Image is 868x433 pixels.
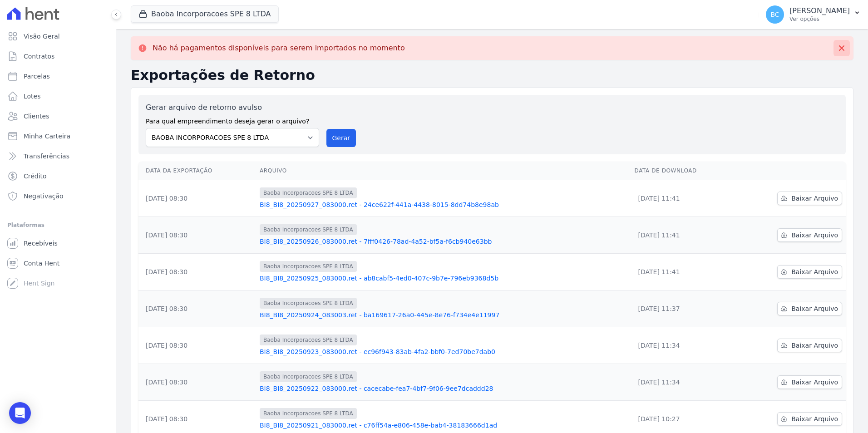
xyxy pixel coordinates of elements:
span: Baixar Arquivo [791,231,838,240]
span: Baixar Arquivo [791,414,838,423]
span: Visão Geral [24,32,60,41]
label: Para qual empreendimento deseja gerar o arquivo? [146,113,319,126]
span: Baoba Incorporacoes SPE 8 LTDA [260,298,357,309]
span: Baoba Incorporacoes SPE 8 LTDA [260,408,357,419]
span: Contratos [24,52,54,61]
th: Arquivo [256,162,631,180]
a: Contratos [4,47,112,65]
span: Baixar Arquivo [791,304,838,313]
td: [DATE] 08:30 [138,180,256,217]
span: BC [771,11,779,18]
span: Negativação [24,192,64,201]
a: BI8_BI8_20250924_083003.ret - ba169617-26a0-445e-8e76-f734e4e11997 [260,310,627,320]
a: Baixar Arquivo [777,375,842,389]
span: Transferências [24,152,69,161]
span: Baixar Arquivo [791,341,838,350]
label: Gerar arquivo de retorno avulso [146,102,319,113]
p: [PERSON_NAME] [789,6,850,15]
td: [DATE] 11:37 [631,290,737,327]
a: BI8_BI8_20250925_083000.ret - ab8cabf5-4ed0-407c-9b7e-796eb9368d5b [260,274,627,283]
span: Clientes [24,112,49,121]
a: BI8_BI8_20250926_083000.ret - 7fff0426-78ad-4a52-bf5a-f6cb940e63bb [260,237,627,246]
span: Crédito [24,172,47,181]
a: Lotes [4,87,112,105]
td: [DATE] 08:30 [138,217,256,254]
a: Parcelas [4,67,112,85]
div: Plataformas [7,220,108,231]
td: [DATE] 08:30 [138,364,256,401]
td: [DATE] 11:34 [631,364,737,401]
a: Clientes [4,107,112,125]
td: [DATE] 11:41 [631,217,737,254]
a: Baixar Arquivo [777,302,842,315]
span: Baoba Incorporacoes SPE 8 LTDA [260,261,357,272]
a: Conta Hent [4,254,112,272]
a: Baixar Arquivo [777,265,842,279]
a: BI8_BI8_20250927_083000.ret - 24ce622f-441a-4438-8015-8dd74b8e98ab [260,200,627,209]
a: Baixar Arquivo [777,412,842,426]
span: Baoba Incorporacoes SPE 8 LTDA [260,335,357,345]
button: Gerar [326,129,356,147]
td: [DATE] 08:30 [138,290,256,327]
td: [DATE] 11:41 [631,180,737,217]
span: Baixar Arquivo [791,194,838,203]
span: Baixar Arquivo [791,267,838,276]
th: Data da Exportação [138,162,256,180]
span: Baoba Incorporacoes SPE 8 LTDA [260,371,357,382]
span: Conta Hent [24,259,59,268]
td: [DATE] 11:41 [631,254,737,290]
div: Open Intercom Messenger [9,402,31,424]
button: BC [PERSON_NAME] Ver opções [759,2,868,27]
a: BI8_BI8_20250923_083000.ret - ec96f943-83ab-4fa2-bbf0-7ed70be7dab0 [260,347,627,356]
td: [DATE] 08:30 [138,254,256,290]
span: Parcelas [24,72,50,81]
a: Transferências [4,147,112,165]
p: Não há pagamentos disponíveis para serem importados no momento [153,44,405,53]
a: Negativação [4,187,112,205]
td: [DATE] 08:30 [138,327,256,364]
a: Minha Carteira [4,127,112,145]
a: Baixar Arquivo [777,339,842,352]
a: Baixar Arquivo [777,192,842,205]
span: Recebíveis [24,239,58,248]
td: [DATE] 11:34 [631,327,737,364]
a: Crédito [4,167,112,185]
span: Minha Carteira [24,132,70,141]
span: Baoba Incorporacoes SPE 8 LTDA [260,224,357,235]
a: BI8_BI8_20250921_083000.ret - c76ff54a-e806-458e-bab4-38183666d1ad [260,421,627,430]
h2: Exportações de Retorno [131,67,853,84]
a: BI8_BI8_20250922_083000.ret - cacecabe-fea7-4bf7-9f06-9ee7dcaddd28 [260,384,627,393]
span: Baoba Incorporacoes SPE 8 LTDA [260,187,357,198]
span: Lotes [24,92,41,101]
th: Data de Download [631,162,737,180]
a: Recebíveis [4,234,112,252]
p: Ver opções [789,15,850,23]
span: Baixar Arquivo [791,378,838,387]
button: Baoba Incorporacoes SPE 8 LTDA [131,5,279,23]
a: Visão Geral [4,27,112,45]
a: Baixar Arquivo [777,228,842,242]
